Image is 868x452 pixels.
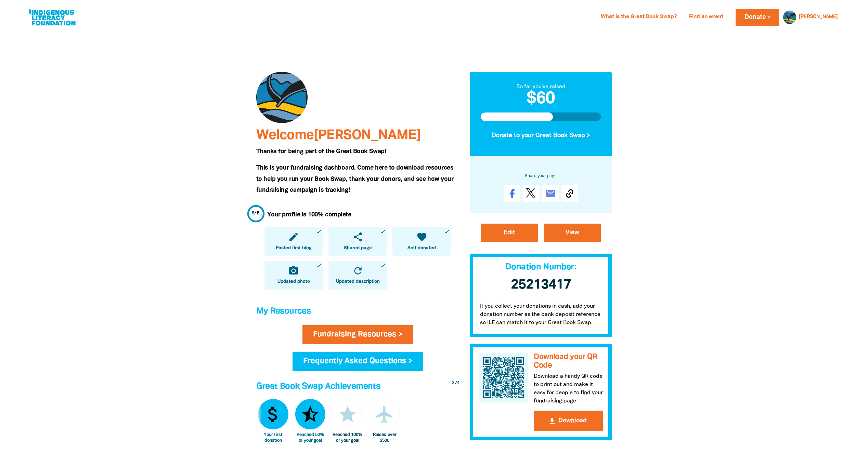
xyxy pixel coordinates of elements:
[470,295,612,337] p: If you collect your donations in cash, add your donation number as the bank deposit reference so ...
[258,432,288,443] div: Your first donation
[542,185,559,202] a: email
[380,228,386,235] i: done
[481,172,601,180] h6: Share your page
[523,185,540,202] a: Post
[295,432,326,443] div: Reached 50% of your goal
[256,380,459,394] h4: Great Book Swap Achievements
[316,228,322,235] i: done
[352,231,363,242] i: share
[380,262,386,268] i: done
[444,228,450,235] i: done
[256,165,454,193] span: This is your fundraising dashboard. Come here to download resources to help you run your Book Swa...
[302,325,413,344] a: Fundraising Resources >
[407,245,436,252] span: Self donated
[293,352,423,371] a: Frequently Asked Questions >
[534,353,603,370] h3: Download your QR Code
[504,185,520,202] a: Share
[544,224,601,242] a: View
[511,279,571,291] span: 25213417
[548,417,556,425] i: get_app
[370,432,400,443] div: Raised over $500
[337,404,358,425] i: star
[328,261,387,290] a: refreshUpdated descriptiondone
[352,265,363,276] i: refresh
[263,404,283,425] i: attach_money
[416,231,427,242] i: favorite
[332,432,363,443] div: Reached 100% of your goal
[452,380,459,386] div: / 4
[736,9,779,26] a: Donate
[481,83,601,91] div: So far you've raised
[545,188,556,199] i: email
[288,231,299,242] i: edit
[344,245,372,252] span: Shared page
[561,185,578,202] button: Copy Link
[481,91,601,107] h2: $60
[264,227,323,256] a: editPosted first blogdone
[252,211,255,215] span: 5
[267,212,351,217] strong: Your profile is 100% complete
[256,307,311,315] span: My Resources
[277,278,310,285] span: Updated photo
[597,12,681,23] a: What is the Great Book Swap?
[300,404,321,425] i: star_half
[328,227,387,256] a: shareShared pagedone
[479,353,529,403] img: QR Code for Kempsey Library Book Swap
[256,149,386,154] span: Thanks for being part of the Great Book Swap!
[481,127,601,145] button: Donate to your Great Book Swap >
[481,224,538,242] a: Edit
[534,411,603,431] button: get_appDownload
[276,245,312,252] span: Posted first blog
[264,261,323,290] a: camera_altUpdated photodone
[452,381,454,385] span: 2
[392,227,451,256] a: favoriteSelf donateddone
[799,15,838,19] a: [PERSON_NAME]
[374,404,395,425] i: airplanemode_active
[288,265,299,276] i: camera_alt
[336,278,380,285] span: Updated description
[256,129,421,142] span: Welcome [PERSON_NAME]
[685,12,727,23] a: Find an event
[316,262,322,268] i: done
[505,263,576,271] span: Donation Number:
[252,210,260,217] div: / 5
